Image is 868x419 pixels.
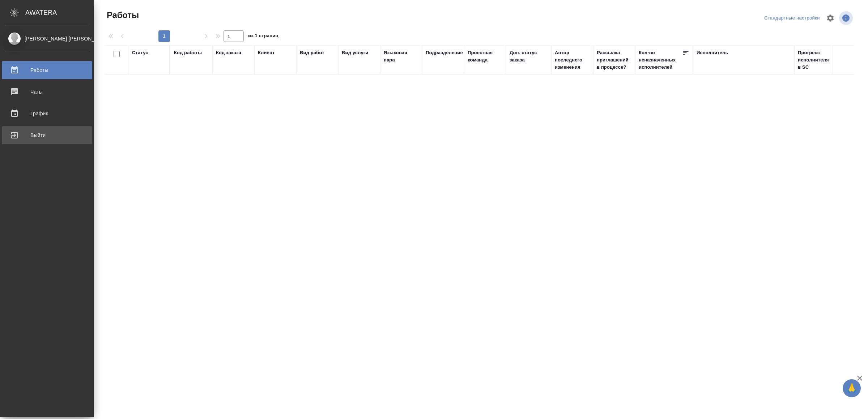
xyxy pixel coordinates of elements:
[697,49,728,56] div: Исполнитель
[843,379,861,397] button: 🙏
[846,381,858,396] span: 🙏
[839,11,854,25] span: Посмотреть информацию
[342,49,369,56] div: Вид услуги
[2,104,92,123] a: График
[5,65,89,76] div: Работы
[174,49,202,56] div: Код работы
[25,5,94,20] div: AWATERA
[822,9,839,27] span: Настроить таблицу
[105,9,139,21] span: Работы
[2,83,92,101] a: Чаты
[426,49,463,56] div: Подразделение
[2,126,92,144] a: Выйти
[132,49,148,56] div: Статус
[248,31,278,42] span: из 1 страниц
[300,49,324,56] div: Вид работ
[5,130,89,141] div: Выйти
[2,61,92,79] a: Работы
[5,35,89,43] div: [PERSON_NAME] [PERSON_NAME]
[639,49,682,71] div: Кол-во неназначенных исполнителей
[5,108,89,119] div: График
[384,49,418,64] div: Языковая пара
[258,49,275,56] div: Клиент
[216,49,241,56] div: Код заказа
[510,49,548,64] div: Доп. статус заказа
[5,86,89,97] div: Чаты
[762,13,822,24] div: split button
[597,49,631,71] div: Рассылка приглашений в процессе?
[798,49,830,71] div: Прогресс исполнителя в SC
[468,49,502,64] div: Проектная команда
[555,49,590,71] div: Автор последнего изменения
